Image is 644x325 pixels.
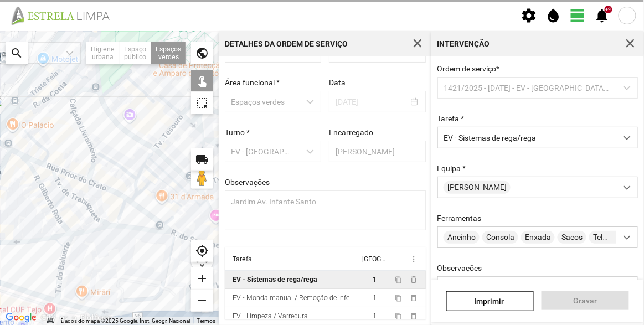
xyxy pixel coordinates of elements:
[438,127,616,148] span: EV - Sistemas de rega/rega
[329,78,346,87] label: Data
[197,318,215,324] a: Termos (abre num novo separador)
[444,231,480,244] span: Ancinho
[605,6,612,13] div: +9
[545,7,562,24] span: water_drop
[395,295,402,302] span: content_copy
[570,7,586,24] span: view_day
[542,291,629,310] button: Gravar
[409,275,418,284] span: delete_outline
[373,294,377,302] span: 1
[86,42,120,64] div: Higiene urbana
[120,42,151,64] div: Espaço público
[395,313,402,320] span: content_copy
[395,293,404,302] button: content_copy
[61,318,190,324] span: Dados do mapa ©2025 Google, Inst. Geogr. Nacional
[409,293,418,302] span: delete_outline
[329,128,373,137] label: Encarregado
[3,311,39,325] img: Google
[6,42,28,64] div: search
[191,148,213,171] div: local_shipping
[225,128,250,137] label: Turno *
[589,231,631,244] span: Telemóvel
[373,312,377,320] span: 1
[437,164,466,173] label: Equipa *
[191,267,213,290] div: add
[594,7,611,24] span: notifications
[233,312,308,320] div: EV - Limpeza / Varredura
[362,255,385,263] div: [GEOGRAPHIC_DATA]
[373,276,377,283] span: 1
[437,214,482,223] label: Ferramentas
[233,294,355,302] div: EV - Monda manual / Remoção de infestantes
[521,7,538,24] span: settings
[548,296,624,305] span: Gravar
[191,70,213,92] div: touch_app
[395,276,402,283] span: content_copy
[409,255,418,264] span: more_vert
[191,167,213,189] button: Arraste o Pegman para o mapa para abrir o Street View
[8,6,122,25] img: file
[558,231,586,244] span: Sacos
[151,42,186,64] div: Espaços verdes
[395,312,404,321] button: content_copy
[191,240,213,262] div: my_location
[437,40,490,48] div: Intervenção
[225,40,348,48] div: Detalhes da Ordem de Serviço
[225,78,280,87] label: Área funcional *
[395,275,404,284] button: content_copy
[446,291,534,311] a: Imprimir
[437,64,500,73] span: Ordem de serviço
[225,178,270,187] label: Observações
[482,231,518,244] span: Consola
[409,312,418,321] span: delete_outline
[233,276,317,283] div: EV - Sistemas de rega/rega
[521,231,555,244] span: Enxada
[191,92,213,114] div: highlight_alt
[616,127,638,148] div: dropdown trigger
[444,181,511,194] span: [PERSON_NAME]
[437,114,465,123] label: Tarefa *
[437,264,482,272] label: Observações
[233,255,252,263] div: Tarefa
[3,311,39,325] a: Abrir esta área no Google Maps (abre uma nova janela)
[191,42,213,64] div: public
[191,290,213,312] div: remove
